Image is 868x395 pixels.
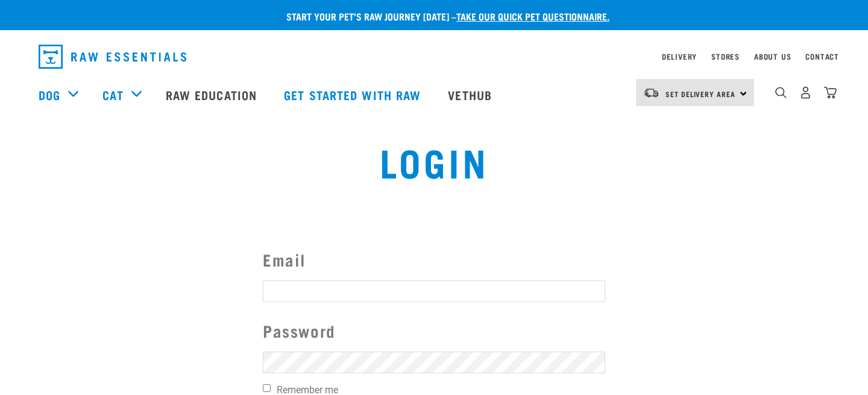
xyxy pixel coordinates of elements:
[166,139,702,183] h1: Login
[662,54,697,58] a: Delivery
[263,247,605,272] label: Email
[711,54,740,58] a: Stores
[805,54,839,58] a: Contact
[29,40,839,74] nav: dropdown navigation
[263,318,605,343] label: Password
[154,71,272,119] a: Raw Education
[272,71,436,119] a: Get started with Raw
[665,92,735,96] span: Set Delivery Area
[39,86,60,104] a: Dog
[754,54,791,58] a: About Us
[643,87,659,98] img: van-moving.png
[775,87,787,98] img: home-icon-1@2x.png
[39,45,186,69] img: Raw Essentials Logo
[102,86,123,104] a: Cat
[824,86,837,99] img: home-icon@2x.png
[436,71,507,119] a: Vethub
[456,13,609,19] a: take our quick pet questionnaire.
[799,86,812,99] img: user.png
[263,384,271,392] input: Remember me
